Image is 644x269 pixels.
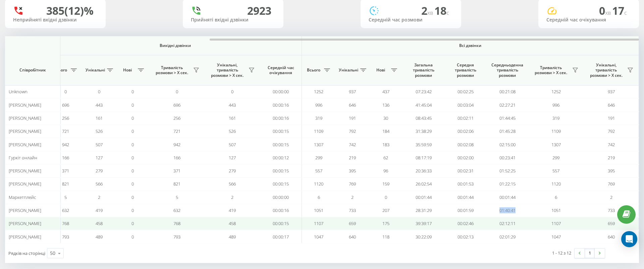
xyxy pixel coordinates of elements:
[314,220,323,226] span: 1107
[173,207,180,213] span: 632
[265,65,297,75] span: Середній час очікування
[208,62,247,78] span: Унікальні, тривалість розмови > Х сек.
[9,168,41,174] span: [PERSON_NAME]
[96,234,103,240] span: 489
[608,207,615,213] span: 733
[402,191,444,204] td: 00:01:44
[96,155,103,161] span: 127
[349,155,356,161] span: 219
[486,164,528,177] td: 01:52:25
[260,230,302,243] td: 00:00:17
[229,102,236,108] span: 443
[9,89,28,95] span: Unknown
[382,181,389,187] span: 159
[532,65,570,75] span: Тривалість розмови > Х сек.
[486,204,528,217] td: 01:40:41
[62,234,69,240] span: 793
[173,142,180,148] span: 942
[176,194,178,200] span: 5
[551,142,561,148] span: 1307
[444,98,486,111] td: 00:03:04
[349,142,356,148] span: 742
[260,151,302,164] td: 00:00:12
[427,9,434,16] span: хв
[50,250,55,257] div: 50
[382,102,389,108] span: 136
[382,207,389,213] span: 207
[408,62,439,78] span: Загальна тривалість розмови
[608,168,615,174] span: 395
[402,125,444,138] td: 31:38:29
[402,177,444,191] td: 26:02:54
[486,217,528,230] td: 02:12:11
[9,207,41,213] span: [PERSON_NAME]
[62,220,69,226] span: 768
[608,115,615,121] span: 191
[131,155,134,161] span: 0
[349,220,356,226] span: 659
[552,168,559,174] span: 557
[315,155,322,161] span: 299
[385,194,387,200] span: 0
[402,151,444,164] td: 08:17:19
[339,67,358,73] span: Унікальні
[444,217,486,230] td: 00:02:46
[131,181,134,187] span: 0
[315,102,322,108] span: 996
[13,17,98,23] div: Неприйняті вхідні дзвінки
[608,142,615,148] span: 742
[486,85,528,98] td: 00:21:08
[62,207,69,213] span: 632
[229,234,236,240] span: 489
[131,89,134,95] span: 0
[444,191,486,204] td: 00:01:44
[260,98,302,111] td: 00:00:16
[486,151,528,164] td: 00:23:41
[131,207,134,213] span: 0
[131,115,134,121] span: 0
[383,115,388,121] span: 30
[612,3,627,18] span: 17
[229,220,236,226] span: 458
[546,17,631,23] div: Середній час очікування
[96,207,103,213] span: 419
[62,115,69,121] span: 256
[486,177,528,191] td: 01:22:15
[260,204,302,217] td: 00:00:16
[96,128,103,134] span: 526
[314,207,323,213] span: 1051
[585,249,595,258] a: 1
[551,181,561,187] span: 1120
[64,89,67,95] span: 0
[551,89,561,95] span: 1252
[486,230,528,243] td: 02:01:29
[402,164,444,177] td: 20:36:33
[8,250,45,256] span: Рядків на сторінці
[444,85,486,98] td: 00:02:25
[486,112,528,125] td: 01:44:45
[173,234,180,240] span: 793
[131,234,134,240] span: 0
[260,177,302,191] td: 00:00:15
[176,89,178,95] span: 0
[96,220,103,226] span: 458
[351,194,354,200] span: 2
[229,115,236,121] span: 161
[383,155,388,161] span: 62
[349,128,356,134] span: 792
[318,194,320,200] span: 6
[551,234,561,240] span: 1047
[229,181,236,187] span: 566
[486,98,528,111] td: 02:27:21
[421,3,434,18] span: 2
[322,43,619,48] span: Всі дзвінки
[9,155,37,161] span: Гуркіт онлайн
[349,115,356,121] span: 191
[260,112,302,125] td: 00:00:16
[444,204,486,217] td: 00:01:59
[449,62,481,78] span: Середня тривалість розмови
[62,102,69,108] span: 696
[608,181,615,187] span: 769
[446,9,449,16] span: c
[173,102,180,108] span: 696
